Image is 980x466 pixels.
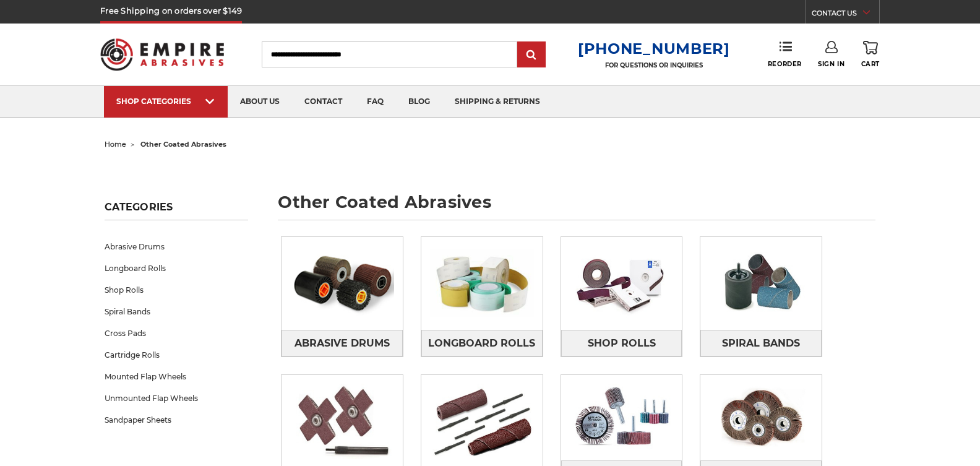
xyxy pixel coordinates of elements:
span: Abrasive Drums [294,333,390,354]
a: blog [396,86,442,118]
div: SHOP CATEGORIES [116,97,215,106]
input: Submit [519,43,544,67]
span: Reorder [768,60,802,68]
h5: Categories [105,201,248,220]
a: about us [228,86,292,118]
img: Longboard Rolls [421,241,543,326]
a: faq [355,86,396,118]
a: Shop Rolls [561,330,682,356]
a: Shop Rolls [105,279,248,301]
span: Sign In [818,60,845,68]
h1: other coated abrasives [278,194,875,220]
a: Longboard Rolls [421,330,543,356]
a: Abrasive Drums [282,330,403,356]
a: Unmounted Flap Wheels [105,387,248,409]
img: Empire Abrasives [100,30,224,79]
span: Cart [861,60,880,68]
span: Longboard Rolls [428,333,535,354]
span: Shop Rolls [588,333,656,354]
a: Reorder [768,41,802,67]
a: Longboard Rolls [105,257,248,279]
a: [PHONE_NUMBER] [578,40,730,58]
a: home [105,140,126,149]
img: Spiral Bands [700,237,822,330]
a: Cartridge Rolls [105,344,248,366]
img: Mounted Flap Wheels [561,375,682,460]
a: Mounted Flap Wheels [105,366,248,387]
span: other coated abrasives [140,140,226,149]
a: Sandpaper Sheets [105,409,248,431]
p: FOR QUESTIONS OR INQUIRIES [578,61,730,69]
img: Unmounted Flap Wheels [700,375,822,460]
a: Cross Pads [105,322,248,344]
img: Abrasive Drums [282,241,403,326]
a: Cart [861,41,880,68]
a: contact [292,86,355,118]
span: Spiral Bands [722,333,800,354]
a: shipping & returns [442,86,552,118]
a: Spiral Bands [700,330,822,356]
img: Shop Rolls [561,237,682,330]
a: Abrasive Drums [105,236,248,257]
a: CONTACT US [812,6,879,24]
a: Spiral Bands [105,301,248,322]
